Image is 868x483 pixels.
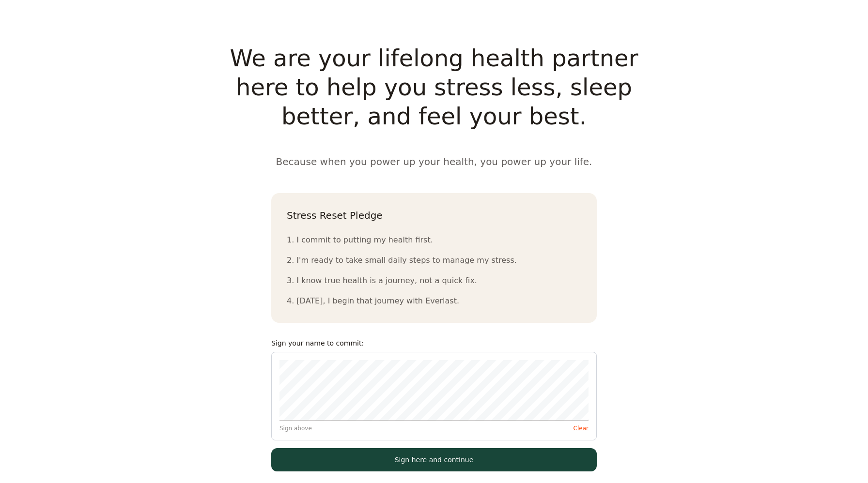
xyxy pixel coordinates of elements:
[279,424,312,432] span: Sign above
[287,274,581,287] p: 3. I know true health is a journey, not a quick fix.
[271,154,597,170] p: Because when you power up your health, you power up your life.
[287,295,581,307] p: 4. [DATE], I begin that journey with Everlast.
[287,234,581,246] p: 1. I commit to putting my health first.
[287,209,581,222] h3: Stress Reset Pledge
[287,254,581,267] p: 2. I'm ready to take small daily steps to manage my stress.
[573,424,589,432] button: Clear
[236,74,632,130] span: here to help you stress less, sleep better, and feel your best.
[217,44,651,131] h2: We are your lifelong health partner
[271,448,597,471] button: Sign here and continue
[271,338,597,348] label: Sign your name to commit:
